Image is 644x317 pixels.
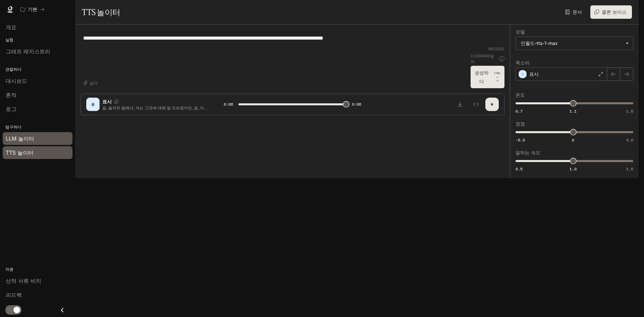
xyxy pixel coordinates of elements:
font: 인월드-tts-1-max [521,40,558,46]
button: 검사하다 [469,98,483,111]
font: 정점 [516,121,525,126]
font: 숨다 [90,81,98,86]
font: 0:06 [352,101,361,107]
font: 0 [572,137,574,143]
font: ⏎ [496,80,498,83]
font: 5.0 [626,137,633,143]
font: CTRL + [494,71,501,79]
font: 말하는 속도 [516,150,540,155]
font: 1.5 [626,108,633,114]
font: 1.1 [570,108,577,114]
button: 음성 ID 복사 [112,100,121,104]
font: 1000 [495,46,504,51]
font: 중 [91,102,95,106]
div: 인월드-tts-1-max [516,37,633,50]
font: 클론 보이스 [602,9,627,15]
font: 표시 [102,99,112,104]
button: 숨다 [80,77,102,88]
font: 1.5 [626,166,633,172]
font: -5.0 [516,137,525,143]
font: 모델 [516,29,525,35]
font: 0:06 [224,101,233,107]
button: 오디오 다운로드 [453,98,467,111]
font: 음, 솔직히 말해서, 저는 그것에 대해 잘 모르겠지만, 음, 지난주에 라디오에서 그것에 대해 뭔가 들은 기억이 납니다. [102,105,207,116]
font: 0.7 [516,108,523,114]
button: 클론 보이스 [590,5,632,19]
font: / [493,46,495,51]
button: 생성하다CTRL +⏎ [471,66,504,88]
font: 표시 [529,71,539,77]
font: TTS 놀이터 [82,7,120,17]
font: 기본 [28,6,37,12]
a: 문서 [563,5,585,19]
font: 64 [488,46,493,51]
font: 달러 [471,53,494,64]
font: 1.0 [570,166,577,172]
font: 목소리 [516,60,530,65]
font: 생성하다 [475,70,489,84]
font: 0.000640 [471,53,490,58]
font: 온도 [516,92,525,98]
font: 0.5 [516,166,523,172]
button: 모든 작업 공간 [17,3,48,16]
font: 문서 [573,9,582,15]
